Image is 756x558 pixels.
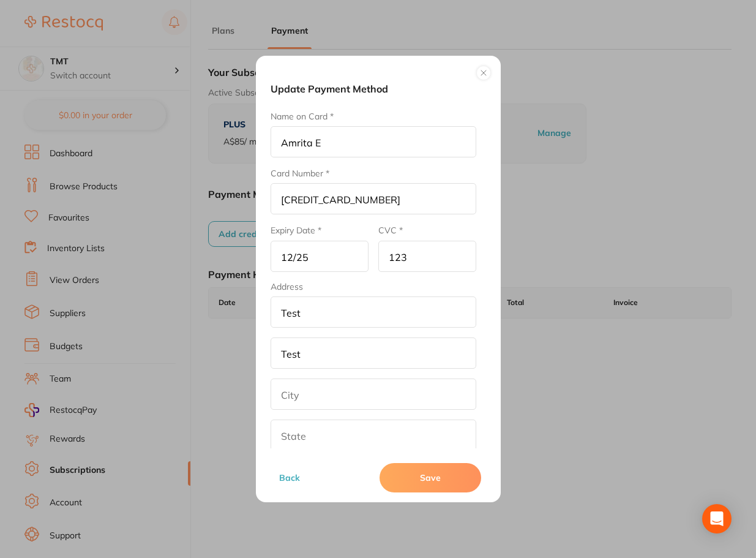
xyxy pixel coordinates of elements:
label: Name on Card * [271,111,334,121]
input: Address Line 2 [271,337,476,369]
input: State [271,420,476,451]
input: CVC [378,241,476,272]
input: Address Line 1 [271,296,476,328]
input: 1234 1234 1234 1234 [271,183,476,214]
label: Expiry Date * [271,225,321,235]
button: Save [380,463,481,492]
input: MM/YY [271,241,369,272]
h5: Update Payment Method [271,82,486,96]
button: Back [275,463,370,492]
label: Card Number * [271,168,329,178]
input: City [271,379,476,410]
label: CVC * [378,225,403,235]
div: Open Intercom Messenger [702,504,732,533]
legend: Address [271,282,303,292]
